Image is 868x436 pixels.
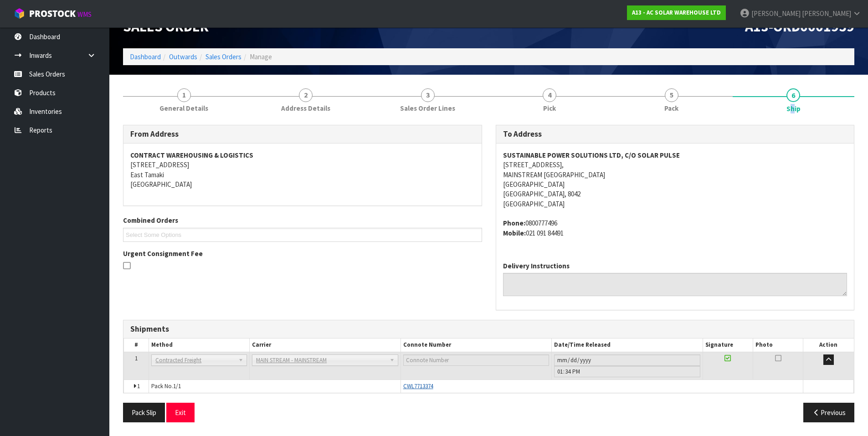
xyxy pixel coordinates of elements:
strong: mobile [503,229,526,237]
span: 6 [786,88,800,102]
button: Pack Slip [123,403,165,422]
address: [STREET_ADDRESS], MAINSTREAM [GEOGRAPHIC_DATA] [GEOGRAPHIC_DATA] [GEOGRAPHIC_DATA], 8042 [GEOGRAP... [503,150,847,209]
span: 3 [421,88,435,102]
th: Method [149,339,250,352]
span: Pick [543,103,556,113]
span: MAIN STREAM - MAINSTREAM [256,355,385,366]
span: 1 [137,382,140,390]
span: Ship [786,104,801,113]
span: CWL7713374 [403,382,433,390]
span: 4 [543,88,556,102]
img: cube-alt.png [14,8,25,19]
th: Action [803,339,854,352]
address: [STREET_ADDRESS] East Tamaki [GEOGRAPHIC_DATA] [130,150,475,190]
span: Contracted Freight [155,355,235,366]
strong: CONTRACT WAREHOUSING & LOGISTICS [130,151,253,159]
strong: SUSTAINABLE POWER SOLUTIONS LTD, C/O SOLAR PULSE [503,151,680,159]
span: 1/1 [173,382,181,390]
button: Previous [803,403,854,422]
span: ProStock [29,8,76,20]
span: 5 [665,88,678,102]
th: Signature [703,339,753,352]
span: 1 [177,88,191,102]
strong: A13 - AC SOLAR WAREHOUSE LTD [632,9,721,16]
h3: From Address [130,130,475,138]
span: Sales Order Lines [400,103,455,113]
label: Delivery Instructions [503,261,570,271]
label: Combined Orders [123,215,178,225]
strong: phone [503,219,525,227]
h3: To Address [503,130,847,138]
address: 0800777496 021 091 84491 [503,218,847,238]
th: Connote Number [401,339,551,352]
th: # [124,339,149,352]
th: Photo [753,339,803,352]
th: Carrier [250,339,401,352]
span: Ship [123,118,854,429]
input: Connote Number [403,354,549,366]
th: Date/Time Released [552,339,703,352]
a: Outwards [169,52,197,61]
span: General Details [159,103,208,113]
button: Exit [166,403,195,422]
span: [PERSON_NAME] [751,9,801,18]
h3: Shipments [130,325,847,333]
td: Pack No. [149,380,401,393]
span: 1 [135,354,138,362]
span: Pack [664,103,678,113]
a: Sales Orders [205,52,241,61]
small: WMS [77,10,92,19]
label: Urgent Consignment Fee [123,249,203,258]
span: Address Details [281,103,330,113]
a: Dashboard [130,52,161,61]
span: [PERSON_NAME] [802,9,851,18]
span: Manage [250,52,272,61]
span: 2 [299,88,313,102]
